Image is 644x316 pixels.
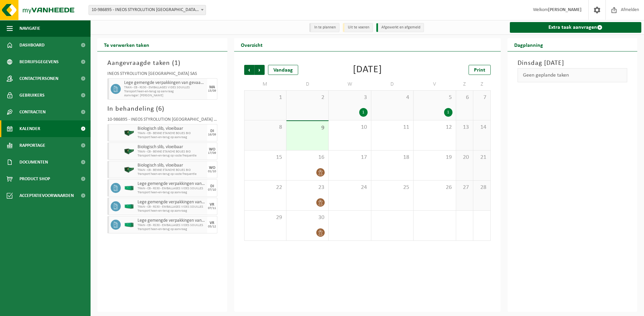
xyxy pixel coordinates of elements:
span: TRAN - CB - RS30 - EMBALLAGES VIDES SOUILLES [138,187,206,191]
span: TRAN - CB - BENNE ETANCHE BOUES BIO [138,131,206,135]
span: Transport heen-en-terug op aanvraag [138,209,206,213]
span: Print [474,68,485,73]
div: 07/10 [208,188,216,192]
span: Dashboard [19,37,45,54]
span: Biologisch slib, vloeibaar [138,144,206,150]
span: Transport heen-en-terug op aanvraag [138,135,206,139]
span: Transport heen-en-terug op aanvraag [124,90,206,94]
span: TRAN - CB - BENNE ETANCHE BOUES BIO [138,168,206,172]
span: 30 [290,214,325,221]
span: 19 [417,154,452,161]
strong: [PERSON_NAME] [548,7,582,12]
span: 27 [460,184,470,191]
span: 18 [375,154,410,161]
span: Bedrijfsgegevens [19,54,59,70]
img: HK-XS-16-GN-00 [124,165,134,175]
img: HK-RS-30-GN-00 [124,186,134,191]
img: HK-XS-16-GN-00 [124,146,134,156]
span: Rapportage [19,137,45,154]
h3: In behandeling ( ) [107,104,217,114]
div: 16/09 [208,133,216,136]
div: 07/11 [208,207,216,210]
span: Lege gemengde verpakkingen van gevaarlijke stoffen [124,80,206,86]
div: INEOS STYROLUTION [GEOGRAPHIC_DATA] SAS [107,72,217,78]
span: 14 [477,124,487,131]
span: 23 [290,184,325,191]
img: HK-RS-30-GN-00 [124,204,134,209]
h2: Dagplanning [507,38,550,51]
span: 25 [375,184,410,191]
li: Uit te voeren [343,23,373,32]
span: 11 [375,124,410,131]
h2: Overzicht [234,38,269,51]
span: 2 [290,94,325,101]
span: 24 [332,184,367,191]
div: WO [209,166,215,170]
img: HK-RS-30-GN-00 [124,222,134,227]
span: Vorige [244,65,254,75]
h2: Te verwerken taken [97,38,156,51]
div: DI [210,129,214,133]
td: V [414,78,456,90]
a: Print [469,65,491,75]
span: 20 [460,154,470,161]
td: M [244,78,286,90]
span: TRAN - CB - BENNE ETANCHE BOUES BIO [138,150,206,154]
span: 12 [417,124,452,131]
span: 3 [332,94,367,101]
span: 6 [158,106,162,112]
img: HK-XS-16-GN-00 [124,128,134,138]
span: 29 [248,214,283,221]
span: 13 [460,124,470,131]
div: 15/09 [208,89,216,93]
span: 6 [460,94,470,101]
span: Aanvrager: [PERSON_NAME] [124,94,206,98]
iframe: chat widget [3,301,112,316]
li: Afgewerkt en afgemeld [376,23,424,32]
span: Volgende [255,65,265,75]
span: Contracten [19,104,46,120]
td: Z [473,78,490,90]
span: Kalender [19,120,40,137]
span: Documenten [19,154,48,171]
span: Contactpersonen [19,70,58,87]
div: [DATE] [353,65,382,75]
span: Navigatie [19,20,40,37]
span: 22 [248,184,283,191]
span: 7 [477,94,487,101]
span: 28 [477,184,487,191]
h3: Dinsdag [DATE] [518,58,628,68]
span: 10-986895 - INEOS STYROLUTION FRANCE SAS - WINGLES [89,5,206,15]
span: 1 [174,60,178,67]
td: D [286,78,329,90]
span: Gebruikers [19,87,45,104]
div: Geen geplande taken [518,68,628,82]
span: 10-986895 - INEOS STYROLUTION FRANCE SAS - WINGLES [89,5,206,15]
a: Extra taak aanvragen [510,22,642,33]
span: Biologisch slib, vloeibaar [138,163,206,168]
span: 5 [417,94,452,101]
li: In te plannen [309,23,339,32]
div: 10-986895 - INEOS STYROLUTION [GEOGRAPHIC_DATA] SAS - WINGLES [107,117,217,124]
span: Transport heen-en-terug op vaste frequentie [138,172,206,176]
span: Lege gemengde verpakkingen van gevaarlijke stoffen [138,218,206,223]
span: 17 [332,154,367,161]
div: WO [209,147,215,151]
span: 8 [248,124,283,131]
span: 1 [248,94,283,101]
td: D [371,78,414,90]
td: W [329,78,371,90]
span: Biologisch slib, vloeibaar [138,126,206,131]
span: Acceptatievoorwaarden [19,187,74,204]
span: TRAN - CB - RS30 - EMBALLAGES VIDES SOUILLES [138,223,206,227]
div: DI [210,184,214,188]
div: 17/09 [208,151,216,155]
span: 16 [290,154,325,161]
span: 26 [417,184,452,191]
span: Transport heen-en-terug op aanvraag [138,227,206,231]
span: TRAN - CB - RS30 - EMBALLAGES VIDES SOUILLES [124,86,206,90]
div: 05/12 [208,225,216,228]
div: VR [210,221,214,225]
span: 9 [290,124,325,132]
div: Vandaag [268,65,298,75]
